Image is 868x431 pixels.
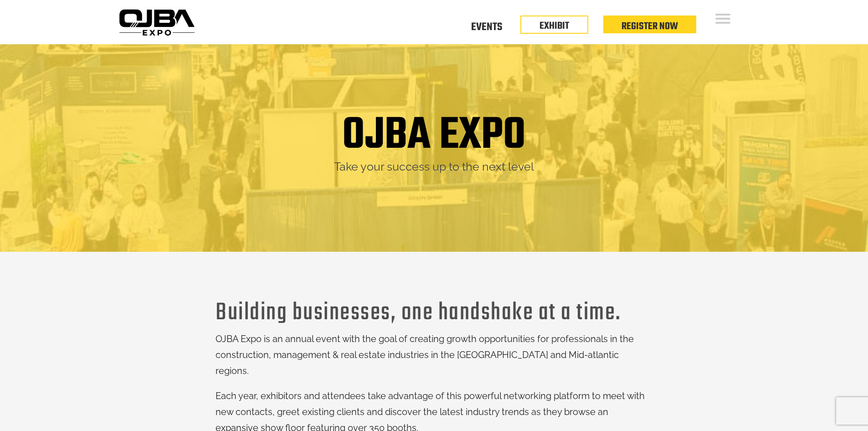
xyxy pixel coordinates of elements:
[216,306,652,320] h3: Building businesses, one handshake at a time.
[216,331,652,379] p: OJBA Expo is an annual event with the goal of creating growth opportunities for professionals in ...
[342,113,526,159] h1: OJBA EXPO
[621,19,678,34] a: Register Now
[122,159,746,174] h2: Take your success up to the next level
[539,18,569,34] a: EXHIBIT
